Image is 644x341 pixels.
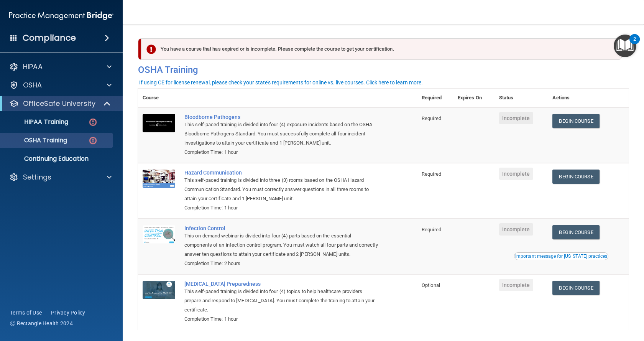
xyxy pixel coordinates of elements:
[453,89,495,107] th: Expires On
[552,225,599,239] a: Begin Course
[495,89,548,107] th: Status
[515,254,607,259] div: Important message for [US_STATE] practices
[417,89,453,107] th: Required
[552,114,599,128] a: Begin Course
[23,62,43,71] p: HIPAA
[184,231,379,259] div: This on-demand webinar is divided into four (4) parts based on the essential components of an inf...
[422,171,441,177] span: Required
[9,62,112,71] a: HIPAA
[184,170,379,176] a: Hazard Communication
[23,99,95,108] p: OfficeSafe University
[606,288,635,317] iframe: Drift Widget Chat Controller
[422,115,441,121] span: Required
[514,252,608,260] button: Read this if you are a dental practitioner in the state of CA
[5,155,110,163] p: Continuing Education
[552,170,599,184] a: Begin Course
[499,279,533,291] span: Incomplete
[548,89,629,107] th: Actions
[23,81,42,90] p: OSHA
[23,173,51,182] p: Settings
[184,203,379,213] div: Completion Time: 1 hour
[184,120,379,148] div: This self-paced training is divided into four (4) exposure incidents based on the OSHA Bloodborne...
[184,176,379,203] div: This self-paced training is divided into three (3) rooms based on the OSHA Hazard Communication S...
[633,39,636,49] div: 2
[23,33,76,43] h4: Compliance
[5,118,68,126] p: HIPAA Training
[9,173,112,182] a: Settings
[138,64,629,75] h4: OSHA Training
[139,80,423,85] div: If using CE for license renewal, please check your state's requirements for online vs. live cours...
[9,81,112,90] a: OSHA
[184,148,379,157] div: Completion Time: 1 hour
[499,168,533,180] span: Incomplete
[184,225,379,231] a: Infection Control
[146,44,156,54] img: exclamation-circle-solid-danger.72ef9ffc.png
[614,35,636,57] button: Open Resource Center, 2 new notifications
[499,112,533,124] span: Incomplete
[141,38,622,60] div: You have a course that has expired or is incomplete. Please complete the course to get your certi...
[138,79,424,86] button: If using CE for license renewal, please check your state's requirements for online vs. live cours...
[184,287,379,315] div: This self-paced training is divided into four (4) topics to help healthcare providers prepare and...
[552,281,599,295] a: Begin Course
[422,282,440,288] span: Optional
[10,309,42,316] a: Terms of Use
[184,281,379,287] a: [MEDICAL_DATA] Preparedness
[10,320,73,327] span: Ⓒ Rectangle Health 2024
[9,99,111,108] a: OfficeSafe University
[5,137,67,144] p: OSHA Training
[184,114,379,120] a: Bloodborne Pathogens
[499,223,533,236] span: Incomplete
[422,227,441,232] span: Required
[88,117,98,127] img: danger-circle.6113f641.png
[9,8,113,23] img: PMB logo
[138,89,180,107] th: Course
[88,136,98,145] img: danger-circle.6113f641.png
[184,315,379,324] div: Completion Time: 1 hour
[184,259,379,268] div: Completion Time: 2 hours
[51,309,85,316] a: Privacy Policy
